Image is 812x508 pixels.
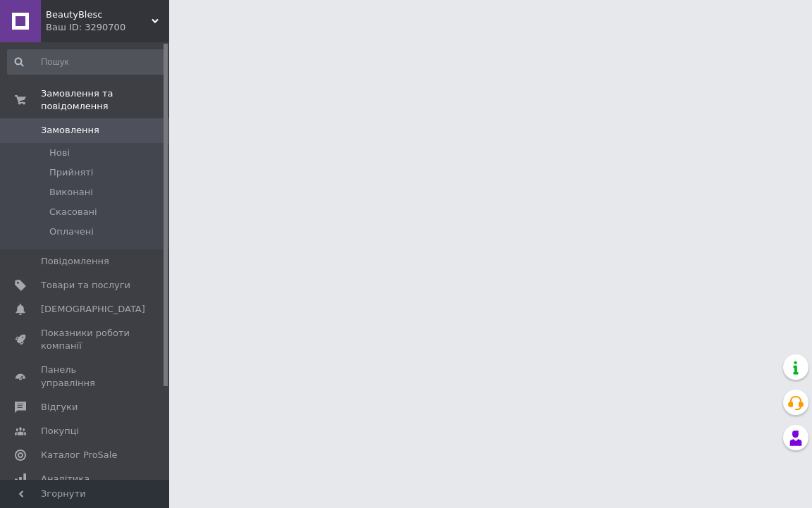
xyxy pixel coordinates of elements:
span: Замовлення [41,124,99,137]
span: Панель управління [41,364,130,389]
span: Відгуки [41,401,78,414]
span: Нові [49,147,70,159]
span: Повідомлення [41,255,109,268]
span: BeautyBlesc [46,8,152,21]
span: Скасовані [49,206,97,218]
span: Прийняті [49,166,93,179]
input: Пошук [7,49,166,75]
span: Показники роботи компанії [41,327,130,352]
span: Аналітика [41,473,90,485]
span: Каталог ProSale [41,449,117,461]
div: Ваш ID: 3290700 [46,21,169,34]
span: Покупці [41,425,79,438]
span: Замовлення та повідомлення [41,87,169,113]
span: Товари та послуги [41,279,130,292]
span: [DEMOGRAPHIC_DATA] [41,303,145,316]
span: Оплачені [49,225,94,238]
span: Виконані [49,186,93,199]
